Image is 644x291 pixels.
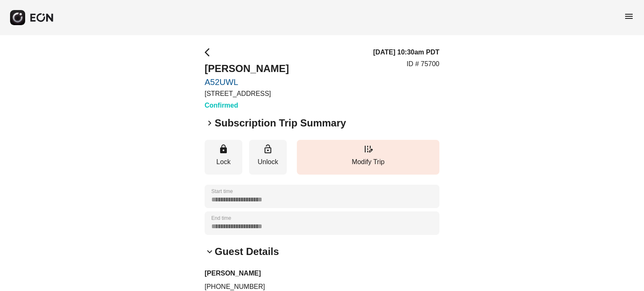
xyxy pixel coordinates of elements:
p: ID # 75700 [407,59,439,69]
h2: Subscription Trip Summary [215,116,346,130]
span: keyboard_arrow_down [205,247,215,257]
h3: [PERSON_NAME] [205,268,439,278]
p: Lock [209,157,238,167]
a: A52UWL [205,77,289,87]
p: Modify Trip [301,157,435,167]
h3: [DATE] 10:30am PDT [373,47,439,57]
span: lock_open [263,144,273,154]
h2: [PERSON_NAME] [205,62,289,75]
h3: Confirmed [205,100,289,111]
h2: Guest Details [215,245,279,258]
button: Modify Trip [297,140,439,175]
span: menu [624,11,634,21]
button: Unlock [249,140,287,175]
p: [STREET_ADDRESS] [205,89,289,99]
span: edit_road [363,144,373,154]
span: keyboard_arrow_right [205,118,215,128]
span: arrow_back_ios [205,47,215,57]
button: Lock [205,140,242,175]
p: Unlock [253,157,283,167]
span: lock [218,144,229,154]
